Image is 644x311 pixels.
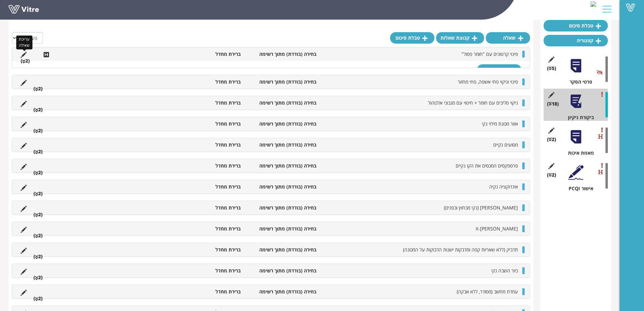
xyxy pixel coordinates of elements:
[428,99,518,106] span: ניקוי סליבים עם חומר + חיטוי עם מגבוני אלכוהול
[458,79,518,85] span: פינוי וניקוי פחי אשפה, פחי מחזור
[30,169,46,176] li: (2 )
[544,35,608,46] a: קטגוריה
[168,79,244,85] li: ברירת מחדל
[477,64,521,76] a: תשובה
[30,253,46,260] li: (2 )
[549,114,608,121] div: ביקורת ניקיון
[476,225,518,232] span: X-[PERSON_NAME]
[403,246,518,253] span: תדביק (ללא שאריות קפה ומדבקות ישנות הדבוקות על המכונה)
[244,120,320,127] li: בחירה (בודדת) מתוך רשימה
[30,190,46,197] li: (2 )
[390,32,434,44] a: טבלת סיכום
[444,204,518,211] span: [PERSON_NAME] (נקי מבחוץ ובפנים)
[30,127,46,134] li: (2 )
[16,36,32,49] div: עריכת שאלה
[168,99,244,106] li: ברירת מחדל
[168,120,244,127] li: ברירת מחדל
[547,101,559,107] span: (18 )
[549,185,608,192] div: אישור PCQI
[30,211,46,218] li: (2 )
[168,288,244,295] li: ברירת מחדל
[244,204,320,211] li: בחירה (בודדת) מתוך רשימה
[436,32,484,44] a: קבוצת שאלות
[457,288,518,295] span: עמדת מחשב (מסודר, ללא אבקה)
[244,51,320,58] li: בחירה (בודדת) מתוך רשימה
[482,120,518,127] span: אזור מכונת מילוי נקי
[168,204,244,211] li: ברירת מחדל
[493,141,518,148] span: מסועים נקיים
[547,136,556,143] span: (2 )
[244,141,320,148] li: בחירה (בודדת) מתוך רשימה
[17,58,33,64] li: (2 )
[244,288,320,295] li: בחירה (בודדת) מתוך רשימה
[456,162,518,169] span: פרספקסים המכסים את הקו נקיים
[168,162,244,169] li: ברירת מחדל
[30,148,46,155] li: (2 )
[549,79,608,85] div: פרטי הסקר
[544,20,608,31] a: טבלת סיכום
[244,267,320,274] li: בחירה (בודדת) מתוך רשימה
[489,183,518,190] span: אינדוקציה נקיה
[244,162,320,169] li: בחירה (בודדת) מתוך רשימה
[591,1,596,7] img: af1731f1-fc1c-47dd-8edd-e51c8153d184.png
[30,232,46,239] li: (2 )
[30,85,46,92] li: (2 )
[168,267,244,274] li: ברירת מחדל
[168,183,244,190] li: ברירת מחדל
[168,51,244,58] li: ברירת מחדל
[30,106,46,113] li: (2 )
[549,150,608,156] div: מאמת איכות
[30,274,46,281] li: (2 )
[491,267,518,274] span: כיור השבה נקי
[168,246,244,253] li: ברירת מחדל
[244,79,320,85] li: בחירה (בודדת) מתוך רשימה
[30,295,46,302] li: (2 )
[244,99,320,106] li: בחירה (בודדת) מתוך רשימה
[168,225,244,232] li: ברירת מחדל
[244,183,320,190] li: בחירה (בודדת) מתוך רשימה
[461,51,518,57] span: פינוי קרטונים עם "חומר פסול"
[168,141,244,148] li: ברירת מחדל
[486,32,530,44] a: שאלה
[547,172,556,178] span: (2 )
[547,65,556,72] span: (5 )
[244,225,320,232] li: בחירה (בודדת) מתוך רשימה
[244,246,320,253] li: בחירה (בודדת) מתוך רשימה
